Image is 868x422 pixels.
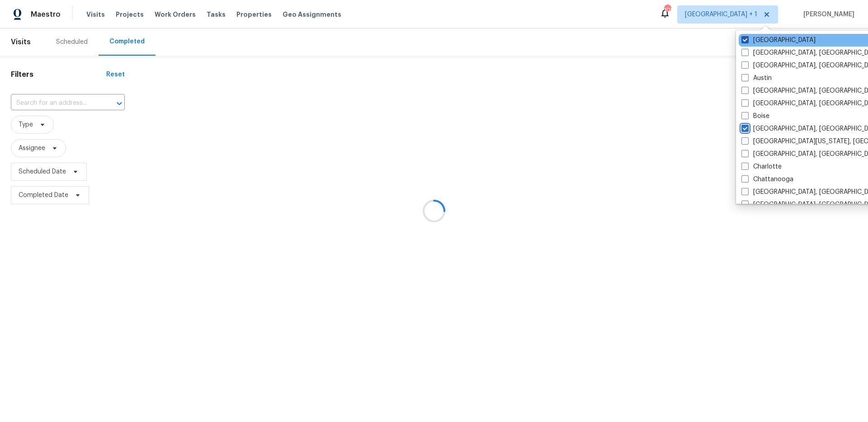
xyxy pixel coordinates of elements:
[664,5,670,14] div: 109
[741,175,793,184] label: Chattanooga
[741,112,769,121] label: Boise
[741,36,816,45] label: [GEOGRAPHIC_DATA]
[741,74,772,83] label: Austin
[741,162,782,171] label: Charlotte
